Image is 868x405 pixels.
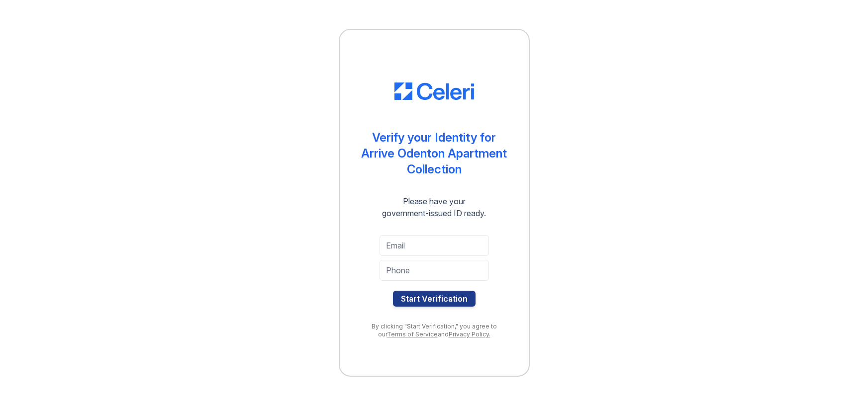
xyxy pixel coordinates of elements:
button: Start Verification [393,291,476,307]
a: Terms of Service [387,330,438,338]
div: Please have your government-issued ID ready. [364,195,504,219]
input: Email [380,235,489,256]
img: CE_Logo_Blue-a8612792a0a2168367f1c8372b55b34899dd931a85d93a1a3d3e32e68fde9ad4.png [394,82,474,100]
input: Phone [380,260,489,281]
div: Verify your Identity for Arrive Odenton Apartment Collection [360,130,509,177]
div: By clicking "Start Verification," you agree to our and [360,323,509,338]
a: Privacy Policy. [449,330,490,338]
